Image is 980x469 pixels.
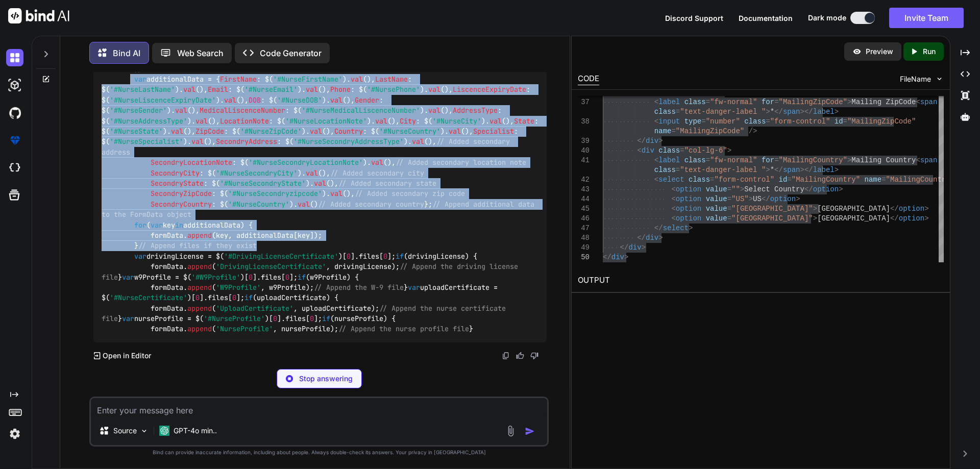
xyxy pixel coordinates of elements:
[122,314,134,323] span: var
[514,116,534,126] span: State
[813,166,834,174] span: label
[89,449,549,456] p: Bind can provide inaccurate information, including about people. Always double-check its answers....
[314,179,326,188] span: val
[890,205,899,213] span: </
[572,268,950,292] h2: OUTPUT
[774,156,778,164] span: =
[578,253,590,262] div: 50
[710,98,757,106] span: "fw-normal"
[110,116,187,126] span: '#NurseAddressType'
[813,205,817,213] span: >
[658,146,680,155] span: class
[240,127,302,136] span: '#NurseZipCode'
[473,127,514,136] span: Specialist
[453,106,498,115] span: AddressType
[658,117,680,126] span: input
[731,205,813,213] span: "[GEOGRAPHIC_DATA]"
[705,156,709,164] span: =
[624,253,628,261] span: >
[298,200,310,209] span: val
[637,234,646,242] span: </
[778,176,787,184] span: id
[658,176,684,184] span: select
[367,85,420,94] span: '#NursePhone'
[637,146,641,155] span: <
[306,168,318,178] span: val
[138,241,257,251] span: // Append files if they exist
[813,108,834,116] span: label
[293,137,404,146] span: '#NurseSecondryAddressType'
[113,47,140,59] p: Bind AI
[110,85,175,94] span: '#NurseLastName'
[355,95,379,105] span: Gender
[748,127,757,135] span: />
[675,185,701,193] span: option
[920,156,937,164] span: span
[400,116,416,126] span: City
[187,325,212,334] span: append
[191,273,240,282] span: '#W9Profile'
[641,146,654,155] span: div
[113,426,137,436] p: Source
[285,273,289,282] span: 0
[260,47,322,59] p: Code Generator
[302,106,420,115] span: '#NurseMedicalLiscenceNumber'
[727,214,731,223] span: =
[151,189,212,199] span: SecondryZipCode
[338,325,469,334] span: // Append the nurse profile file
[195,127,224,136] span: ZipCode
[174,426,217,436] p: GPT-4o min..
[216,283,261,292] span: 'W9Profile'
[578,136,590,146] div: 39
[675,166,679,174] span: =
[249,273,253,282] span: 0
[334,127,363,136] span: Country
[578,214,590,224] div: 46
[285,116,367,126] span: '#NurseLocationNote'
[731,195,749,203] span: "US"
[187,304,212,313] span: append
[654,117,658,126] span: <
[383,252,387,261] span: 0
[671,127,675,135] span: =
[8,8,69,23] img: Bind AI
[244,85,298,94] span: '#NurseEmail'
[800,108,813,116] span: ></
[680,146,684,155] span: =
[804,185,813,193] span: </
[200,106,285,115] span: MedicalLiscenceNumber
[731,185,740,193] span: ""
[710,156,757,164] span: "fw-normal"
[330,95,342,105] span: val
[766,108,770,116] span: >
[396,158,526,167] span: // Added secondary location note
[187,231,212,240] span: append
[453,85,526,94] span: LiscenceExpiryDate
[748,195,752,203] span: >
[578,204,590,214] div: 45
[578,73,599,85] div: CODE
[6,132,23,149] img: premium
[375,116,387,126] span: val
[778,98,847,106] span: "MailingZipCode"
[177,47,224,59] p: Web Search
[578,185,590,194] div: 43
[228,189,322,199] span: '#NurseSecondryzipcode'
[740,185,744,193] span: >
[525,426,535,436] img: icon
[134,252,146,261] span: var
[817,205,890,213] span: [GEOGRAPHIC_DATA]
[834,117,843,126] span: id
[739,13,793,23] button: Documentation
[701,117,705,126] span: =
[671,205,675,213] span: <
[890,214,899,223] span: </
[796,195,800,203] span: >
[110,106,167,115] span: '#NurseGender'
[502,352,510,360] img: copy
[654,176,658,184] span: <
[847,98,851,106] span: >
[766,166,770,174] span: >
[727,205,731,213] span: =
[924,214,928,223] span: >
